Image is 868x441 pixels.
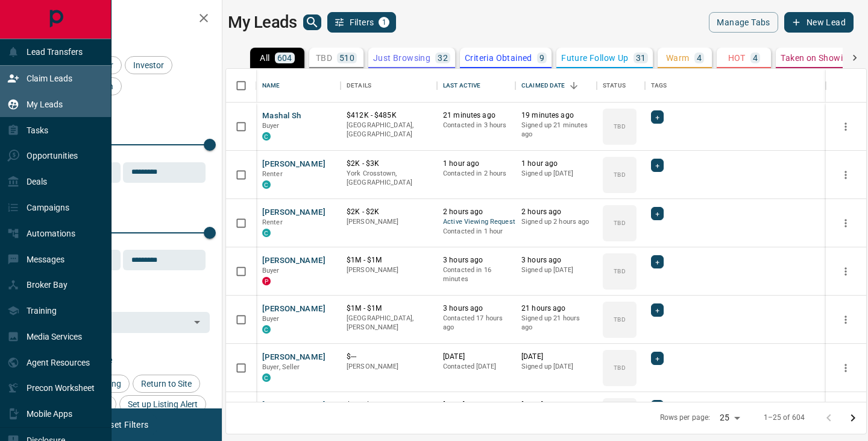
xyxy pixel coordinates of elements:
div: property.ca [262,277,271,285]
div: Details [341,69,437,103]
div: Claimed Date [515,69,597,103]
p: Contacted in 3 hours [443,121,509,130]
button: Filters1 [327,12,397,33]
p: [DATE] [521,352,591,362]
span: Buyer, Seller [262,363,300,371]
button: [PERSON_NAME] [262,255,325,267]
p: Contacted in 16 minutes [443,265,509,284]
div: Status [603,69,626,103]
p: 4 [697,54,702,62]
p: [DATE] [443,400,509,410]
button: Manage Tabs [709,12,778,33]
div: Tags [651,69,667,103]
span: Investor [129,60,168,70]
p: [PERSON_NAME] [347,265,431,275]
h1: My Leads [228,13,297,32]
p: 2 hours ago [443,207,509,217]
button: more [837,166,855,184]
button: [PERSON_NAME] [262,352,325,363]
span: + [655,256,659,268]
span: 1 [380,18,388,27]
button: [PERSON_NAME] [262,400,325,411]
p: Signed up [DATE] [521,169,591,179]
p: York Crosstown, [GEOGRAPHIC_DATA] [347,169,431,188]
div: condos.ca [262,373,271,382]
button: more [837,359,855,377]
p: Taken on Showings [781,54,857,62]
p: Future Follow Up [561,54,628,62]
p: TBD [614,122,625,131]
div: Details [347,69,371,103]
p: All [260,54,269,62]
button: more [837,311,855,329]
div: condos.ca [262,229,271,237]
div: + [651,159,664,172]
span: + [655,208,659,220]
p: 3 hours ago [443,303,509,314]
div: Tags [645,69,826,103]
span: Renter [262,170,283,178]
p: Just Browsing [373,54,430,62]
div: Claimed Date [521,69,565,103]
button: Mashal Sh [262,110,301,122]
p: $412K - $485K [347,110,431,121]
p: [GEOGRAPHIC_DATA], [GEOGRAPHIC_DATA] [347,121,431,139]
p: Signed up [DATE] [521,265,591,275]
button: more [837,214,855,232]
p: $2K - $2K [347,207,431,217]
div: Set up Listing Alert [119,395,206,413]
button: [PERSON_NAME] [262,303,325,315]
p: [PERSON_NAME] [347,217,431,227]
div: Name [262,69,280,103]
button: [PERSON_NAME] [262,207,325,218]
span: Buyer [262,122,280,130]
span: + [655,304,659,316]
button: Go to next page [841,406,865,430]
span: Buyer [262,267,280,274]
p: Criteria Obtained [465,54,532,62]
button: search button [303,14,321,30]
span: + [655,352,659,364]
p: [DATE] [521,400,591,410]
div: Status [597,69,645,103]
div: + [651,400,664,413]
p: 2 hours ago [521,207,591,217]
span: + [655,111,659,123]
p: [GEOGRAPHIC_DATA], [PERSON_NAME] [347,314,431,332]
p: 1 hour ago [443,159,509,169]
p: 3 hours ago [443,255,509,265]
p: TBD [614,170,625,179]
div: Name [256,69,341,103]
h2: Filters [39,12,210,27]
p: Rows per page: [660,413,711,423]
span: + [655,401,659,413]
p: TBD [316,54,332,62]
p: Signed up 2 hours ago [521,217,591,227]
div: condos.ca [262,132,271,141]
p: 21 hours ago [521,303,591,314]
p: 510 [339,54,354,62]
button: [PERSON_NAME] [262,159,325,170]
div: + [651,352,664,365]
p: TBD [614,315,625,324]
p: $2K - $3K [347,159,431,169]
p: [PERSON_NAME] [347,362,431,372]
p: [DATE] [443,352,509,362]
p: Signed up [DATE] [521,362,591,372]
p: Signed up 21 minutes ago [521,121,591,139]
p: 9 [539,54,544,62]
p: 1–25 of 604 [764,413,805,423]
span: + [655,159,659,171]
p: 32 [438,54,448,62]
p: HOT [728,54,746,62]
span: Buyer [262,315,280,323]
p: 604 [277,54,292,62]
div: + [651,207,664,220]
button: New Lead [784,12,854,33]
p: TBD [614,267,625,276]
div: + [651,303,664,317]
p: 19 minutes ago [521,110,591,121]
p: $1M - $1M [347,303,431,314]
p: 21 minutes ago [443,110,509,121]
p: $2K - $3K [347,400,431,410]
